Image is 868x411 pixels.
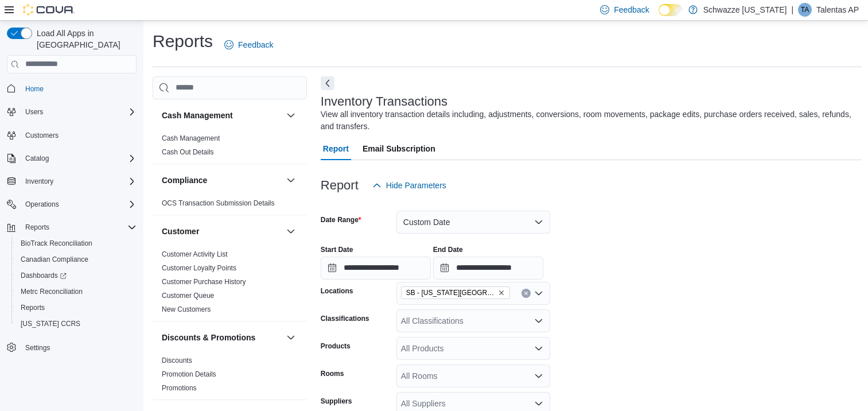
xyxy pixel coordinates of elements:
button: Open list of options [534,399,543,408]
div: Cash Management [153,131,307,164]
button: Cash Management [162,110,282,121]
span: BioTrack Reconciliation [16,236,137,250]
button: BioTrack Reconciliation [11,235,141,251]
span: BioTrack Reconciliation [21,239,92,248]
span: Hide Parameters [386,180,446,191]
a: Customer Purchase History [162,278,246,286]
a: Customer Loyalty Points [162,264,236,272]
a: Promotions [162,384,197,392]
button: [US_STATE] CCRS [11,316,141,332]
span: Canadian Compliance [16,253,137,266]
button: Settings [2,339,141,355]
span: Reports [21,303,45,312]
h3: Report [321,179,359,192]
button: Metrc Reconciliation [11,284,141,300]
label: Start Date [321,245,353,254]
span: TA [801,3,809,17]
a: Dashboards [16,269,71,282]
span: Load All Apps in [GEOGRAPHIC_DATA] [32,28,137,51]
label: Products [321,342,351,351]
span: Discounts [162,356,192,365]
span: Customer Activity List [162,250,228,259]
label: Locations [321,286,353,296]
button: Custom Date [396,211,550,234]
span: Metrc Reconciliation [21,287,83,296]
p: Talentas AP [816,3,859,17]
span: Reports [25,223,49,232]
button: Home [2,80,141,97]
button: Open list of options [534,344,543,353]
a: Canadian Compliance [16,253,93,266]
span: Promotion Details [162,370,216,379]
a: New Customers [162,305,211,313]
button: Operations [2,196,141,212]
button: Customers [2,127,141,144]
button: Hide Parameters [368,174,451,197]
button: Catalog [2,150,141,166]
span: Customer Purchase History [162,277,246,286]
label: Rooms [321,369,344,378]
button: Canadian Compliance [11,251,141,267]
nav: Complex example [7,76,137,386]
div: Customer [153,247,307,321]
h3: Customer [162,226,199,237]
input: Press the down key to open a popover containing a calendar. [321,257,431,280]
span: Catalog [21,152,137,165]
span: Report [323,137,349,160]
div: Talentas AP [798,3,812,17]
span: Home [25,84,44,94]
span: Operations [25,200,59,209]
a: Discounts [162,356,192,365]
p: | [791,3,793,17]
button: Catalog [21,152,53,165]
button: Customer [284,224,298,238]
button: Users [21,105,48,119]
button: Remove SB - Colorado Springs from selection in this group [498,289,505,296]
button: Discounts & Promotions [162,332,282,343]
a: BioTrack Reconciliation [16,236,97,250]
button: Inventory [2,173,141,189]
div: Compliance [153,196,307,215]
a: Feedback [220,33,278,56]
span: Catalog [25,154,49,163]
h1: Reports [153,30,213,53]
span: [US_STATE] CCRS [21,319,80,328]
span: Promotions [162,383,197,393]
span: Settings [25,343,50,352]
span: OCS Transaction Submission Details [162,199,275,208]
span: Users [21,105,137,119]
span: Customers [21,128,137,142]
h3: Discounts & Promotions [162,332,255,343]
span: Cash Management [162,134,220,143]
img: Cova [23,4,75,15]
a: [US_STATE] CCRS [16,317,85,331]
span: Feedback [614,4,649,15]
span: Feedback [238,39,273,51]
a: Cash Out Details [162,148,214,156]
a: Promotion Details [162,370,216,378]
span: Inventory [21,175,137,188]
span: Dashboards [21,271,67,280]
span: Reports [16,301,137,315]
a: Reports [16,301,49,315]
label: End Date [433,245,463,254]
div: Discounts & Promotions [153,354,307,400]
span: Inventory [25,177,53,186]
h3: Compliance [162,175,207,186]
span: Customers [25,131,59,140]
span: Washington CCRS [16,317,137,331]
a: Customers [21,129,63,142]
button: Compliance [284,173,298,187]
label: Date Range [321,215,361,224]
span: Dashboards [16,269,137,282]
span: Operations [21,197,137,211]
label: Classifications [321,314,369,323]
button: Users [2,104,141,120]
span: Dark Mode [659,16,659,17]
span: Metrc Reconciliation [16,285,137,298]
button: Cash Management [284,108,298,122]
button: Open list of options [534,371,543,381]
span: Cash Out Details [162,148,214,157]
button: Discounts & Promotions [284,331,298,344]
span: Customer Loyalty Points [162,263,236,273]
